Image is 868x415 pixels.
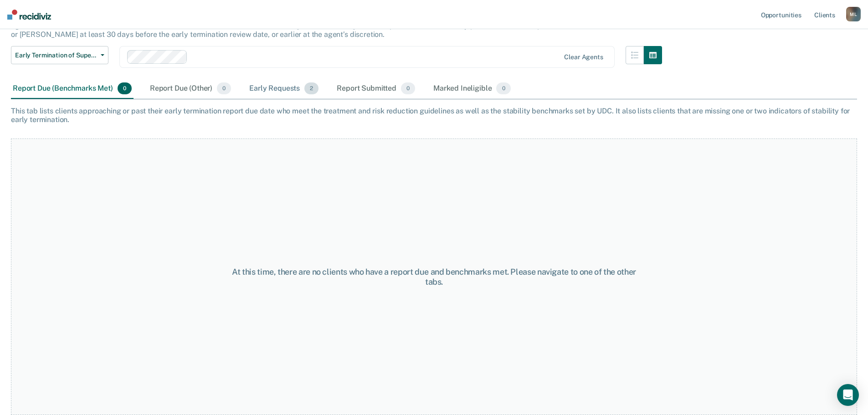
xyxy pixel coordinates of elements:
div: Clear agents [564,53,603,61]
div: At this time, there are no clients who have a report due and benchmarks met. Please navigate to o... [223,267,646,287]
span: 0 [496,82,510,94]
img: Recidiviz [7,10,51,20]
span: 0 [217,82,231,94]
div: Report Due (Other)0 [148,79,233,99]
button: ML [846,7,861,21]
span: 0 [401,82,415,94]
div: Report Due (Benchmarks Met)0 [11,79,134,99]
div: M L [846,7,861,21]
div: This tab lists clients approaching or past their early termination report due date who meet the t... [11,107,857,124]
div: Report Submitted0 [335,79,417,99]
div: Open Intercom Messenger [837,384,859,406]
span: 2 [304,82,318,94]
div: Early Requests2 [247,79,320,99]
span: Early Termination of Supervision [15,51,97,59]
div: Marked Ineligible0 [431,79,513,99]
span: 0 [118,82,132,94]
p: The [US_STATE] Sentencing Commission’s 2025 Adult Sentencing, Release, & Supervision Guidelines e... [11,13,659,39]
button: Early Termination of Supervision [11,46,108,64]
